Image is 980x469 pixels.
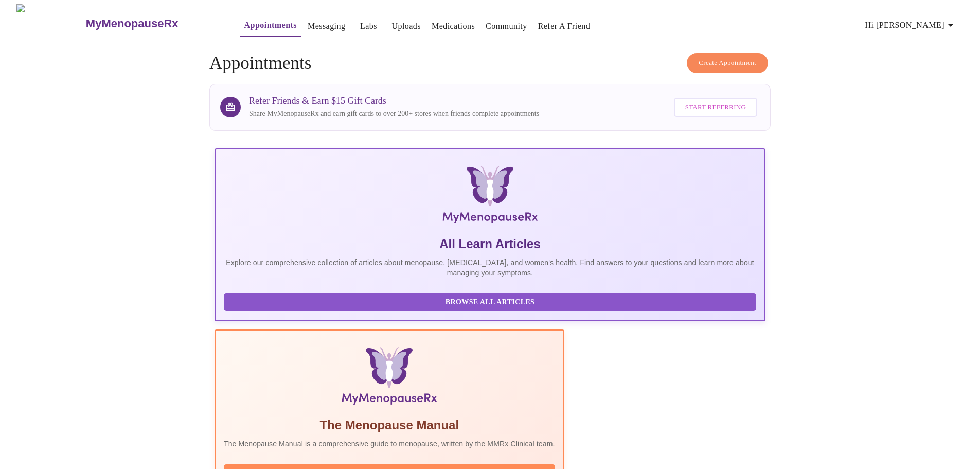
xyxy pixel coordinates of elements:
button: Browse All Articles [224,293,756,311]
button: Start Referring [674,98,757,117]
span: Browse All Articles [234,296,746,309]
a: Uploads [391,19,421,33]
img: MyMenopauseRx Logo [307,166,673,228]
p: Share MyMenopauseRx and earn gift cards to over 200+ stores when friends complete appointments [249,109,539,119]
h3: Refer Friends & Earn $15 Gift Cards [249,96,539,107]
h4: Appointments [209,53,771,74]
button: Refer a Friend [534,16,595,37]
h5: All Learn Articles [224,236,756,252]
img: Menopause Manual [276,347,502,409]
img: MyMenopauseRx Logo [16,4,84,43]
a: Browse All Articles [224,297,759,306]
a: Start Referring [671,93,760,122]
button: Community [482,16,531,37]
button: Labs [352,16,385,37]
p: The Menopause Manual is a comprehensive guide to menopause, written by the MMRx Clinical team. [224,439,555,449]
h5: The Menopause Manual [224,417,555,433]
button: Medications [427,16,479,37]
span: Create Appointment [699,57,756,69]
p: Explore our comprehensive collection of articles about menopause, [MEDICAL_DATA], and women's hea... [224,257,756,278]
button: Messaging [304,16,349,37]
button: Uploads [387,16,425,37]
a: MyMenopauseRx [84,6,219,42]
button: Create Appointment [687,53,768,73]
a: Labs [360,19,377,33]
a: Messaging [308,19,345,33]
a: Medications [432,19,475,33]
button: Hi [PERSON_NAME] [861,15,961,36]
a: Community [486,19,527,33]
span: Start Referring [685,101,746,113]
a: Appointments [244,18,297,32]
span: Hi [PERSON_NAME] [865,18,957,32]
a: Refer a Friend [538,19,591,33]
button: Appointments [240,15,301,37]
h3: MyMenopauseRx [86,17,179,30]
